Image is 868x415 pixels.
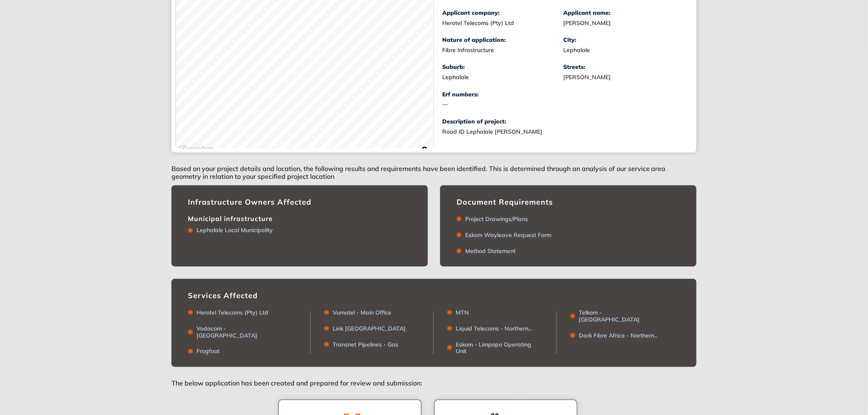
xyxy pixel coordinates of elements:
a: Mapbox logo [178,145,215,155]
div: Description of project: [442,118,684,125]
div: City: [563,36,684,43]
span: ... [528,325,532,332]
div: Fibre Infrastructure [442,47,563,54]
div: Municipal infrastructure [188,212,411,223]
div: Vumatel - Main Office [329,309,391,316]
div: Nature of application: [442,36,563,43]
div: Based on your project details and location, the following results and requirements have been iden... [171,153,697,185]
div: Services Affected [188,291,680,300]
span: Liquid Telecoms - Northern [456,325,528,332]
div: Dark Fibre Africa - Northern Region [576,332,658,339]
div: Project Drawings/Plans [462,216,528,223]
span: Dark Fibre Africa - Northern [579,332,654,339]
div: Lephalale [442,74,563,81]
div: Document Requirements [457,198,680,207]
div: The below application has been created and prepared for review and submission: [171,367,697,391]
div: Liquid Telecoms - Northern Region [452,325,532,332]
div: [PERSON_NAME] [563,20,684,27]
span: Toggle attribution [422,145,427,154]
div: Telkom - [GEOGRAPHIC_DATA] [576,309,658,323]
div: MTN [452,309,469,316]
div: [PERSON_NAME] [563,74,684,81]
div: Transnet Pipelines - Gas [329,341,398,348]
div: Link [GEOGRAPHIC_DATA] [329,325,406,332]
div: Applicant name: [563,9,684,16]
div: Erf numbers: [442,91,563,98]
div: Frogfoot [193,348,219,355]
div: Vodacom - [GEOGRAPHIC_DATA] [193,325,275,339]
div: Applicant company: [442,9,563,16]
span: ... [654,332,658,339]
div: Infrastructure Owners Affected [188,198,411,207]
div: Method Statement [462,248,516,255]
div: Suburb: [442,64,563,71]
div: Lephalale [563,47,684,54]
div: Eskom - Limpopo Operating Unit [452,341,535,355]
div: Herotel Telecoms (Pty) Ltd [442,20,563,27]
div: Herotel Telecoms (Pty) Ltd [193,309,268,316]
div: — [442,101,563,108]
div: Streets: [563,64,684,71]
div: Lephalale Local Municipality [193,227,273,234]
div: Road ID Lephalale [PERSON_NAME] [442,128,647,135]
div: Eskom Wayleave Request Form [462,232,551,239]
